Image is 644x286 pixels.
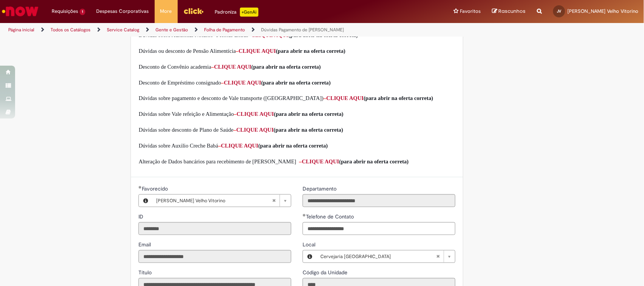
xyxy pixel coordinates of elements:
span: JV [557,9,561,14]
img: click_logo_yellow_360x200.png [183,5,204,17]
span: – [249,32,251,38]
a: CLIQUE AQUI [326,95,364,101]
input: ID [138,222,291,235]
span: – [236,48,238,54]
span: – [211,64,214,70]
p: +GenAi [240,8,258,17]
span: – [218,143,221,149]
a: CLIQUE AQUI [238,48,276,54]
a: Gente e Gestão [155,27,188,33]
a: Folha de Pagamento [204,27,245,33]
a: Dúvidas Pagamento de [PERSON_NAME] [261,27,344,33]
a: [PERSON_NAME] Velho VitorinoLimpar campo Favorecido [152,195,291,207]
span: Rascunhos [498,8,526,15]
span: (para abrir na oferta correta) [261,80,330,86]
label: Somente leitura - ID [138,213,145,220]
span: – [221,80,224,86]
a: CLIQUE AQUI [251,32,289,38]
span: (para abrir na oferta correta) [274,111,343,117]
a: Cervejaria [GEOGRAPHIC_DATA]Limpar campo Local [317,251,455,263]
span: 1 [80,9,85,15]
input: Departamento [303,194,455,207]
label: Somente leitura - Código da Unidade [303,269,349,276]
input: Telefone de Contato [303,222,455,235]
span: Dúvidas sobre Auxilio Creche Babá [138,143,218,149]
span: Requisições [52,8,78,15]
span: [PERSON_NAME] Velho Vitorino [567,8,638,14]
label: Somente leitura - Email [138,241,152,248]
abbr: Limpar campo Favorecido [268,195,280,207]
span: Favoritos [460,8,481,15]
span: Obrigatório Preenchido [138,186,142,189]
span: Necessários - Favorecido [142,185,169,192]
a: Service Catalog [107,27,139,33]
label: Somente leitura - Departamento [303,185,338,192]
input: Email [138,250,291,263]
a: CLIQUE AQUI [224,80,261,86]
span: More [160,8,172,15]
span: Telefone de Contato [306,213,355,220]
span: Dúvidas ou desconto de Pensão Alimentícia [138,48,236,54]
img: ServiceNow [1,4,40,19]
a: CLIQUE AQUI [214,64,251,70]
span: Desconto de Empréstimo consignado [138,80,221,86]
a: Rascunhos [492,8,526,15]
span: (para abrir na oferta correta) [258,143,328,149]
span: (para abrir na oferta correta) [276,48,345,54]
span: Dúvidas sobre Vale refeição e Alimentação [138,111,234,117]
span: – [234,111,237,117]
span: (para abrir na oferta correta) [274,127,343,133]
span: (para abrir na oferta correta) [251,64,321,70]
label: Somente leitura - Título [138,269,153,276]
span: Local [303,241,317,248]
a: Todos os Catálogos [51,27,91,33]
a: CLIQUE AQUI [302,158,339,165]
span: Dúvidas sobre desconto de Plano de Saúde [138,127,234,133]
span: (para abrir na oferta correta) [339,158,409,165]
span: Despesas Corporativas [97,8,149,15]
ul: Trilhas de página [6,23,424,37]
span: (para abrir na oferta correta) [364,95,433,101]
span: Cervejaria [GEOGRAPHIC_DATA] [320,251,436,263]
button: Local, Visualizar este registro Cervejaria Santa Catarina [303,251,317,263]
abbr: Limpar campo Local [432,251,444,263]
div: Padroniza [215,8,258,17]
span: Obrigatório Preenchido [303,214,306,217]
span: (para abrir na oferta correta) [289,32,358,38]
a: CLIQUE AQUI [236,127,274,133]
span: Alteração de Dados bancários para recebimento de [PERSON_NAME] [138,158,296,165]
a: CLIQUE AQUI [221,143,258,149]
span: Desconto de Convênio academia [138,64,211,70]
span: – [324,95,326,101]
a: CLIQUE AQUI [237,111,274,117]
span: Dúvidas sobre Adicional Noturno e Horas Extras [138,32,248,38]
a: Página inicial [8,27,34,33]
span: – [299,158,302,165]
button: Favorecido, Visualizar este registro Jaqueline Costa Velho Vitorino [139,195,152,207]
span: Dúvidas sobre pagamento e desconto de Vale transporte ([GEOGRAPHIC_DATA]) [138,95,323,101]
span: – [234,127,236,133]
span: [PERSON_NAME] Velho Vitorino [156,195,272,207]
